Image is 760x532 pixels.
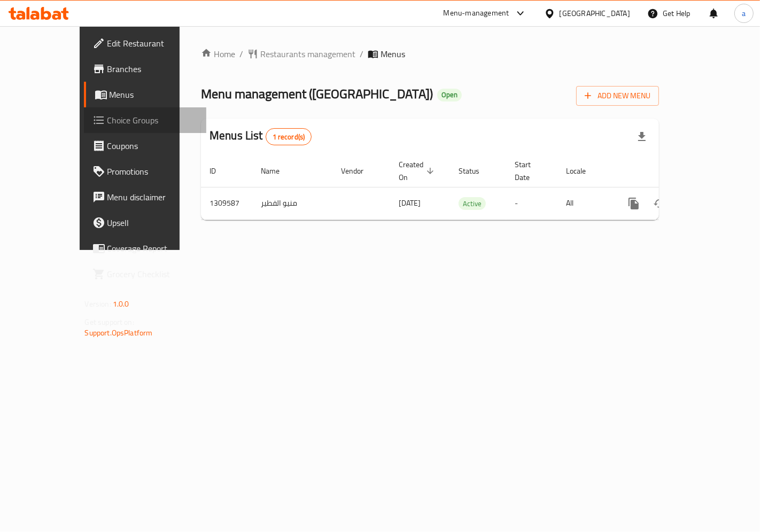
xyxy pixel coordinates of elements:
[210,165,230,177] span: ID
[506,187,557,220] td: -
[629,124,655,150] div: Export file
[107,268,198,280] span: Grocery Checklist
[360,48,363,60] li: /
[107,242,198,255] span: Coverage Report
[266,132,312,142] span: 1 record(s)
[107,191,198,204] span: Menu disclaimer
[84,82,206,107] a: Menus
[239,48,243,60] li: /
[85,326,153,340] a: Support.OpsPlatform
[459,198,486,210] span: Active
[252,187,332,220] td: منيو الفطير
[84,133,206,159] a: Coupons
[515,158,545,184] span: Start Date
[266,128,312,145] div: Total records count
[84,261,206,287] a: Grocery Checklist
[247,48,355,60] a: Restaurants management
[84,30,206,56] a: Edit Restaurant
[437,90,462,99] span: Open
[459,197,486,210] div: Active
[585,89,650,103] span: Add New Menu
[261,165,293,177] span: Name
[201,82,433,106] span: Menu management ( [GEOGRAPHIC_DATA] )
[85,315,134,329] span: Get support on:
[84,210,206,236] a: Upsell
[560,7,630,19] div: [GEOGRAPHIC_DATA]
[107,37,198,50] span: Edit Restaurant
[576,86,659,106] button: Add New Menu
[260,48,355,60] span: Restaurants management
[621,191,647,216] button: more
[107,216,198,229] span: Upsell
[566,165,600,177] span: Locale
[201,187,252,220] td: 1309587
[84,159,206,184] a: Promotions
[742,7,746,19] span: a
[84,236,206,261] a: Coverage Report
[84,107,206,133] a: Choice Groups
[107,139,198,152] span: Coupons
[647,191,672,216] button: Change Status
[85,297,111,311] span: Version:
[381,48,405,60] span: Menus
[84,184,206,210] a: Menu disclaimer
[557,187,612,220] td: All
[107,165,198,178] span: Promotions
[612,155,732,187] th: Actions
[341,165,377,177] span: Vendor
[201,48,659,60] nav: breadcrumb
[110,88,198,101] span: Menus
[201,155,732,220] table: enhanced table
[444,7,509,20] div: Menu-management
[399,158,437,184] span: Created On
[437,89,462,101] div: Open
[113,297,129,311] span: 1.0.0
[399,196,421,210] span: [DATE]
[107,62,198,75] span: Branches
[84,56,206,82] a: Branches
[201,48,235,60] a: Home
[459,165,493,177] span: Status
[107,114,198,127] span: Choice Groups
[210,128,312,145] h2: Menus List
